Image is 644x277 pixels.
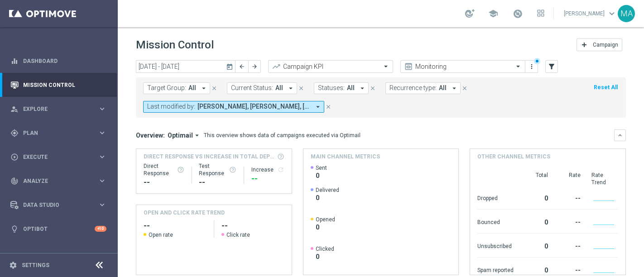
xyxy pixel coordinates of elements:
[98,177,106,185] i: keyboard_arrow_right
[204,131,360,139] div: This overview shows data of campaigns executed via Optimail
[277,166,284,173] button: refresh
[23,154,98,160] span: Execute
[226,231,250,239] span: Click rate
[98,153,106,161] i: keyboard_arrow_right
[98,105,106,113] i: keyboard_arrow_right
[524,190,548,205] div: 0
[534,58,540,64] div: There are unsaved changes
[316,194,339,202] span: 0
[298,85,304,91] i: close
[211,85,217,91] i: close
[23,106,98,112] span: Explore
[235,60,248,73] button: arrow_back
[400,60,525,73] ng-select: Monitoring
[593,42,618,48] span: Campaign
[607,9,617,19] span: keyboard_arrow_down
[450,84,458,92] i: arrow_drop_down
[10,57,19,65] i: equalizer
[347,84,355,92] span: All
[136,38,214,52] h1: Mission Control
[324,102,332,112] button: close
[10,129,107,137] button: gps_fixed Plan keyboard_arrow_right
[248,60,261,73] button: arrow_forward
[316,223,335,231] span: 0
[10,129,98,137] div: Plan
[144,177,184,188] div: --
[325,104,332,110] i: close
[316,245,334,253] span: Clicked
[545,60,558,73] button: filter_alt
[10,225,19,233] i: lightbulb
[10,153,98,161] div: Execute
[143,101,324,113] button: Last modified by: [PERSON_NAME], [PERSON_NAME], [PERSON_NAME], [PERSON_NAME] arrow_drop_down
[10,73,106,97] div: Mission Control
[143,82,210,94] button: Target Group: All arrow_drop_down
[221,220,284,231] h2: --
[251,63,258,70] i: arrow_forward
[488,9,498,19] span: school
[144,153,274,161] span: Direct Response VS Increase In Total Deposit Amount
[559,214,581,229] div: --
[563,7,618,20] a: [PERSON_NAME]keyboard_arrow_down
[165,131,204,139] button: Optimail arrow_drop_down
[199,177,236,188] div: --
[272,62,281,71] i: trending_up
[593,82,619,92] button: Reset All
[297,83,305,93] button: close
[314,82,369,94] button: Statuses: All arrow_drop_down
[144,220,207,231] h2: --
[461,85,468,91] i: close
[477,262,514,277] div: Spam reported
[524,214,548,229] div: 0
[524,238,548,253] div: 0
[9,261,17,269] i: settings
[389,84,437,92] span: Recurrence type:
[385,82,461,94] button: Recurrence type: All arrow_drop_down
[22,263,49,268] a: Settings
[316,186,339,194] span: Delivered
[477,153,550,161] h4: Other channel metrics
[210,83,218,93] button: close
[147,84,186,92] span: Target Group:
[477,214,514,229] div: Bounced
[227,82,297,94] button: Current Status: All arrow_drop_down
[144,162,184,177] div: Direct Response
[10,81,107,89] button: Mission Control
[581,41,588,48] i: add
[559,262,581,277] div: --
[477,238,514,253] div: Unsubscribed
[617,132,623,138] i: keyboard_arrow_down
[10,57,107,65] div: equalizer Dashboard
[10,153,107,161] button: play_circle_outline Execute keyboard_arrow_right
[268,60,393,73] ng-select: Campaign KPI
[275,84,283,92] span: All
[10,153,19,161] i: play_circle_outline
[314,103,322,111] i: arrow_drop_down
[614,129,626,141] button: keyboard_arrow_down
[136,131,165,139] h3: Overview:
[200,84,208,92] i: arrow_drop_down
[10,177,107,185] button: track_changes Analyze keyboard_arrow_right
[23,49,106,73] a: Dashboard
[528,63,535,70] i: more_vert
[10,49,106,73] div: Dashboard
[477,190,514,205] div: Dropped
[197,103,310,110] span: Letizia Di Mola Marco Ardizzi Rossana De Angelis
[98,129,106,137] i: keyboard_arrow_right
[10,201,107,209] button: Data Studio keyboard_arrow_right
[23,178,98,184] span: Analyze
[23,73,106,97] a: Mission Control
[10,105,107,113] button: person_search Explore keyboard_arrow_right
[548,62,556,71] i: filter_alt
[404,62,413,71] i: preview
[188,84,196,92] span: All
[577,38,622,51] button: add Campaign
[461,83,469,93] button: close
[10,225,107,233] div: lightbulb Optibot +10
[239,63,245,70] i: arrow_back
[10,217,106,241] div: Optibot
